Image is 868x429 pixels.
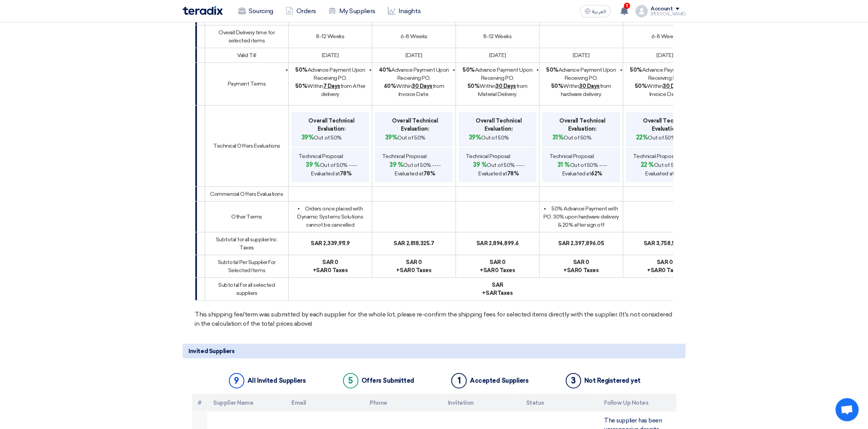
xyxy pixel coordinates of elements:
td: Other Terms [205,201,289,232]
span: sar [651,267,662,274]
span: Technical Proposal: [298,152,344,160]
td: Technical Offers Evaluations [205,105,289,187]
span: sar [486,290,497,296]
td: 8-12 Weeks [456,25,540,48]
span: 50% Advance Payment with PO, 30% upon hardware delivery & 20% after sign off [543,205,619,228]
strong: 50% [295,83,308,89]
b: 78% [340,170,352,177]
th: Supplier Name [207,394,286,412]
b: 39 % [390,161,404,168]
td: 6-8 Weeks [372,25,456,48]
a: My Suppliers [322,3,382,20]
b: Overall Technical Evaluation: [466,117,532,133]
span: Out of 50% [385,133,426,142]
td: Subtotal Per Supplier For Selected Items [205,255,289,278]
span: Out of 50% [636,133,676,142]
span: Advance Payment Upon Receiving PO, [463,67,533,81]
strong: 50% [463,67,475,73]
b: Overall Technical Evaluation: [382,117,448,133]
b: Overall Technical Evaluation: [549,117,616,133]
div: All Invited Suppliers [247,377,306,384]
th: Follow Up Notes [598,394,676,412]
b: + 0 Taxes [397,267,432,274]
span: sar [316,267,328,274]
td: Commercial Offers Evaluations [205,187,289,201]
span: Advance Payment Upon Receiving PO, [630,67,700,81]
b: 31 % [557,161,570,168]
b: sar 3,758,562.9 [644,240,686,247]
span: Advance Payment Upon Receiving PO, [379,67,449,81]
b: sar 2,397,896.05 [558,240,604,247]
a: Insights [382,3,427,20]
td: [DATE] [623,48,707,62]
b: 78% [424,170,436,177]
th: # [192,394,207,412]
td: Payment Terms [205,62,289,105]
b: + 0 Taxes [564,267,599,274]
span: sar [483,267,495,274]
span: Within from Invoice Date. [384,83,444,98]
b: 78% [507,170,519,177]
td: [DATE] [372,48,456,62]
span: Invited Suppliers [189,347,235,355]
strong: 50% [547,67,559,73]
span: Out of 50% ---- Evaluated at [549,160,616,178]
td: Overall Delivery time for selected items [205,25,289,48]
span: Out of 50% ---- Evaluated at [382,160,448,178]
strong: 50% [630,67,643,73]
u: 7 Days [323,83,340,89]
td: [DATE] [289,48,372,62]
b: sar 2,818,325.7 [394,240,434,247]
span: Technical Proposal: [382,152,427,160]
span: sar [567,267,579,274]
div: 1 [451,373,467,389]
b: sar 0 [322,259,338,266]
th: Email [285,394,363,412]
strong: 50% [468,83,480,89]
b: 39 % [306,161,320,168]
td: Valid Till [205,48,289,62]
strong: 40% [379,67,392,73]
a: Orders [279,3,322,20]
b: 39% [301,134,314,141]
td: 8-12 Weeks [289,25,372,48]
span: sar [400,267,411,274]
td: [DATE] [540,48,623,62]
b: + 0 Taxes [313,267,348,274]
b: Overall Technical Evaluation: [633,117,699,133]
span: Advance Payment Upon Receiving PO, [547,67,616,81]
span: Technical Proposal: [549,152,595,160]
b: 62% [591,170,602,177]
span: Within from After delivery. [295,83,365,98]
b: + Taxes [483,290,513,296]
div: Accepted Suppliers [470,377,528,384]
span: Within from Material Delivery. [468,83,528,98]
a: Sourcing [232,3,279,20]
span: Out of 50% ---- Evaluated at [298,160,365,178]
span: Within from Invoice Date. [635,83,695,98]
b: sar 2,894,899.6 [476,240,519,247]
strong: 50% [296,67,308,73]
div: Offers Submitted [362,377,414,384]
img: profile_test.png [636,5,648,17]
span: العربية [592,9,606,14]
div: 3 [566,373,581,389]
u: 30 Days [412,83,433,89]
span: Within from hardware delivery. [551,83,611,98]
b: + 0 Taxes [480,267,515,274]
b: 39% [385,134,398,141]
div: 5 [343,373,358,389]
b: sar 0 [490,259,506,266]
img: Teradix logo [183,6,223,15]
div: 9 [229,373,244,389]
td: Subtotal For all selected suppliers [205,278,289,300]
b: sar 0 [406,259,422,266]
strong: 50% [551,83,564,89]
u: 30 Days [579,83,600,89]
b: Overall Technical Evaluation: [298,117,365,133]
u: 30 Days [663,83,684,89]
b: sar 2,339,911.9 [311,240,350,247]
span: Out of 50% ---- Evaluated at [466,160,532,178]
span: Advance Payment Upon Receiving PO, [296,67,365,81]
b: 22 % [641,161,654,168]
